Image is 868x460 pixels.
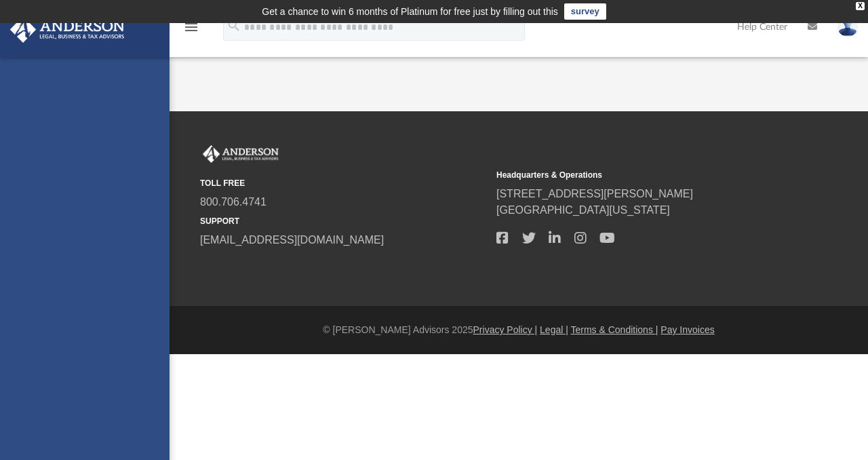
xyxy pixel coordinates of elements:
[170,323,868,337] div: © [PERSON_NAME] Advisors 2025
[571,324,658,335] a: Terms & Conditions |
[6,16,129,43] img: Anderson Advisors Platinum Portal
[564,3,606,20] a: survey
[660,324,714,335] a: Pay Invoices
[837,17,858,37] img: User Pic
[540,324,568,335] a: Legal |
[183,26,199,35] a: menu
[262,3,558,20] div: Get a chance to win 6 months of Platinum for free just by filling out this
[226,18,241,33] i: search
[200,177,487,189] small: TOLL FREE
[856,2,865,10] div: close
[200,215,487,227] small: SUPPORT
[200,196,267,208] a: 800.706.4741
[183,19,199,35] i: menu
[496,188,693,199] a: [STREET_ADDRESS][PERSON_NAME]
[496,169,783,181] small: Headquarters & Operations
[200,234,384,246] a: [EMAIL_ADDRESS][DOMAIN_NAME]
[473,324,538,335] a: Privacy Policy |
[496,204,670,216] a: [GEOGRAPHIC_DATA][US_STATE]
[200,145,281,163] img: Anderson Advisors Platinum Portal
